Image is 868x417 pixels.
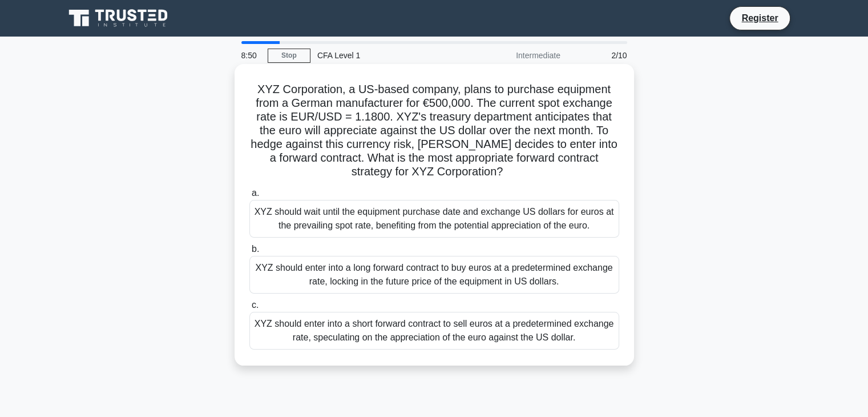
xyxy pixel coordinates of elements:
[467,44,567,67] div: Intermediate
[252,244,259,254] span: b.
[268,49,310,63] a: Stop
[310,44,467,67] div: CFA Level 1
[734,11,785,25] a: Register
[235,44,268,67] div: 8:50
[252,300,259,310] span: c.
[249,312,619,350] div: XYZ should enter into a short forward contract to sell euros at a predetermined exchange rate, sp...
[252,188,259,198] span: a.
[567,44,634,67] div: 2/10
[249,200,619,238] div: XYZ should wait until the equipment purchase date and exchange US dollars for euros at the prevai...
[248,82,620,179] h5: XYZ Corporation, a US-based company, plans to purchase equipment from a German manufacturer for €...
[249,256,619,294] div: XYZ should enter into a long forward contract to buy euros at a predetermined exchange rate, lock...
